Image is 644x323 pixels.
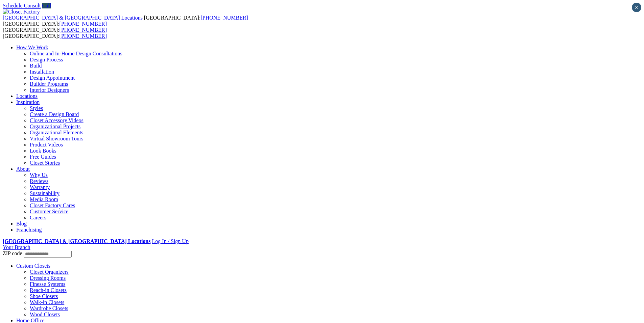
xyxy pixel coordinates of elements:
[30,184,50,190] a: Warranty
[59,21,107,27] a: [PHONE_NUMBER]
[30,209,68,214] a: Customer Service
[30,105,43,111] a: Styles
[16,45,48,50] a: How We Work
[30,51,122,56] a: Online and In-Home Design Consultations
[30,142,63,147] a: Product Videos
[200,15,248,21] a: [PHONE_NUMBER]
[30,275,66,281] a: Dressing Rooms
[3,27,107,39] span: [GEOGRAPHIC_DATA]: [GEOGRAPHIC_DATA]:
[16,166,30,172] a: About
[30,299,64,305] a: Walk-in Closets
[30,75,75,81] a: Design Appointment
[30,87,69,93] a: Interior Designers
[30,312,60,317] a: Wood Closets
[152,238,188,244] a: Log In / Sign Up
[30,154,56,160] a: Free Guides
[30,81,68,87] a: Builder Programs
[16,93,38,99] a: Locations
[16,99,40,105] a: Inspiration
[30,215,46,220] a: Careers
[42,3,51,8] a: Call
[30,63,42,69] a: Build
[30,148,56,154] a: Look Books
[632,3,641,12] button: Close
[30,178,48,184] a: Reviews
[30,196,58,202] a: Media Room
[16,221,27,226] a: Blog
[3,15,143,21] span: [GEOGRAPHIC_DATA] & [GEOGRAPHIC_DATA] Locations
[30,136,84,141] a: Virtual Showroom Tours
[30,269,69,275] a: Closet Organizers
[59,33,107,39] a: [PHONE_NUMBER]
[30,117,84,123] a: Closet Accessory Videos
[3,15,248,27] span: [GEOGRAPHIC_DATA]: [GEOGRAPHIC_DATA]:
[30,305,68,311] a: Wardrobe Closets
[3,15,144,21] a: [GEOGRAPHIC_DATA] & [GEOGRAPHIC_DATA] Locations
[30,69,54,75] a: Installation
[30,111,79,117] a: Create a Design Board
[24,251,72,258] input: Enter your Zip code
[3,238,150,244] a: [GEOGRAPHIC_DATA] & [GEOGRAPHIC_DATA] Locations
[30,172,48,178] a: Why Us
[30,281,65,287] a: Finesse Systems
[3,9,40,15] img: Closet Factory
[30,293,58,299] a: Shoe Closets
[30,130,83,135] a: Organizational Elements
[16,227,42,233] a: Franchising
[30,203,75,208] a: Closet Factory Cares
[30,124,80,129] a: Organizational Projects
[3,250,22,256] span: ZIP code
[3,244,30,250] a: Your Branch
[59,27,107,33] a: [PHONE_NUMBER]
[30,57,63,62] a: Design Process
[30,160,60,166] a: Closet Stories
[30,190,59,196] a: Sustainability
[30,287,67,293] a: Reach-in Closets
[3,3,41,8] a: Schedule Consult
[16,263,50,269] a: Custom Closets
